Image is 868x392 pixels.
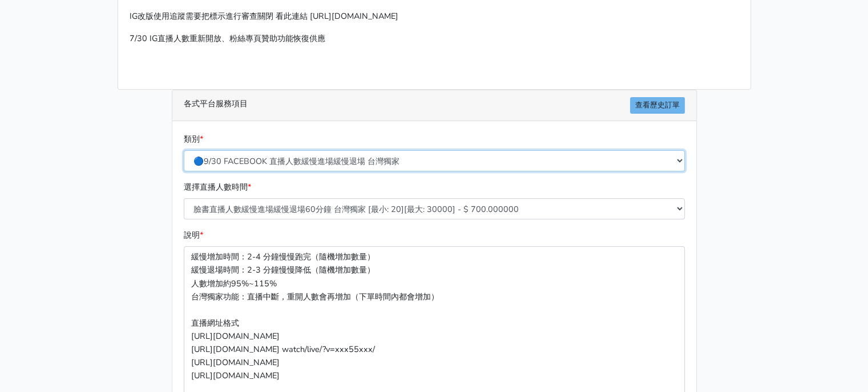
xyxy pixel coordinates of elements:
[184,229,203,242] label: 說明
[130,10,739,23] p: IG改版使用追蹤需要把標示進行審查關閉 看此連結 [URL][DOMAIN_NAME]
[130,32,739,45] p: 7/30 IG直播人數重新開放、粉絲專頁贊助功能恢復供應
[630,97,685,114] a: 查看歷史訂單
[172,90,696,121] div: 各式平台服務項目
[184,133,203,146] label: 類別
[184,181,251,194] label: 選擇直播人數時間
